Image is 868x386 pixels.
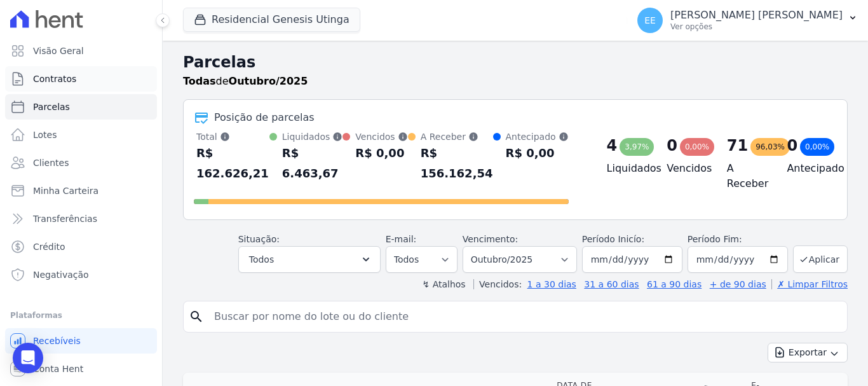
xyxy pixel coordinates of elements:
[421,143,493,184] div: R$ 156.162,54
[33,334,81,347] span: Recebíveis
[33,212,97,225] span: Transferências
[620,138,654,156] div: 3,97%
[506,143,569,163] div: R$ 0,00
[33,362,83,375] span: Conta Hent
[771,279,848,289] a: ✗ Limpar Filtros
[667,161,707,176] h4: Vencidos
[33,240,65,253] span: Crédito
[727,135,748,156] div: 71
[667,135,677,156] div: 0
[607,161,647,176] h4: Liquidados
[10,308,152,323] div: Plataformas
[196,130,269,143] div: Total
[421,130,493,143] div: A Receber
[5,178,157,203] a: Minha Carteira
[5,234,157,259] a: Crédito
[33,128,57,141] span: Lotes
[607,135,618,156] div: 4
[5,122,157,148] a: Lotes
[787,161,827,176] h4: Antecipado
[506,130,569,143] div: Antecipado
[386,234,417,244] label: E-mail:
[33,184,98,197] span: Minha Carteira
[800,138,834,156] div: 0,00%
[33,268,89,281] span: Negativação
[33,100,70,113] span: Parcelas
[627,3,868,38] button: EE [PERSON_NAME] [PERSON_NAME] Ver opções
[527,279,576,289] a: 1 a 30 dias
[238,234,280,244] label: Situação:
[249,252,274,267] span: Todos
[238,246,381,273] button: Todos
[183,51,848,74] h2: Parcelas
[584,279,639,289] a: 31 a 60 dias
[644,16,656,25] span: EE
[214,110,315,125] div: Posição de parcelas
[196,143,269,184] div: R$ 162.626,21
[670,9,843,22] p: [PERSON_NAME] [PERSON_NAME]
[33,72,76,85] span: Contratos
[5,262,157,287] a: Negativação
[768,343,848,362] button: Exportar
[5,356,157,382] a: Conta Hent
[207,304,842,329] input: Buscar por nome do lote ou do cliente
[355,130,407,143] div: Vencidos
[5,66,157,92] a: Contratos
[5,328,157,354] a: Recebíveis
[680,138,714,156] div: 0,00%
[355,143,407,163] div: R$ 0,00
[422,279,465,289] label: ↯ Atalhos
[229,75,308,87] strong: Outubro/2025
[688,233,788,246] label: Período Fim:
[183,75,216,87] strong: Todas
[787,135,797,156] div: 0
[670,22,843,32] p: Ver opções
[183,74,308,89] p: de
[33,45,84,57] span: Visão Geral
[473,279,522,289] label: Vencidos:
[727,161,767,191] h4: A Receber
[189,309,204,324] i: search
[13,343,43,373] div: Open Intercom Messenger
[183,8,360,32] button: Residencial Genesis Utinga
[5,94,157,120] a: Parcelas
[5,38,157,64] a: Visão Geral
[582,234,644,244] label: Período Inicío:
[282,143,343,184] div: R$ 6.463,67
[5,206,157,231] a: Transferências
[710,279,766,289] a: + de 90 dias
[33,156,69,169] span: Clientes
[750,138,790,156] div: 96,03%
[282,130,343,143] div: Liquidados
[647,279,702,289] a: 61 a 90 dias
[793,245,848,273] button: Aplicar
[5,150,157,176] a: Clientes
[463,234,518,244] label: Vencimento:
